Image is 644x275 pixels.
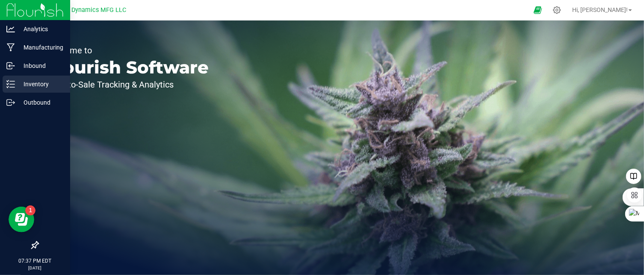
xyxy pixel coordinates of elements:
[15,79,66,89] p: Inventory
[572,6,628,13] span: Hi, [PERSON_NAME]!
[6,43,15,52] inline-svg: Manufacturing
[528,2,547,18] span: Open Ecommerce Menu
[4,265,66,271] p: [DATE]
[6,98,15,107] inline-svg: Outbound
[48,6,126,14] span: Modern Dynamics MFG LLC
[46,80,209,89] p: Seed-to-Sale Tracking & Analytics
[4,257,66,265] p: 07:37 PM EDT
[46,59,209,76] p: Flourish Software
[25,205,35,216] iframe: Resource center unread badge
[552,6,562,14] div: Manage settings
[15,97,66,108] p: Outbound
[46,46,209,55] p: Welcome to
[6,80,15,88] inline-svg: Inventory
[15,61,66,71] p: Inbound
[15,24,66,34] p: Analytics
[9,207,34,232] iframe: Resource center
[15,42,66,53] p: Manufacturing
[6,61,15,70] inline-svg: Inbound
[6,25,15,33] inline-svg: Analytics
